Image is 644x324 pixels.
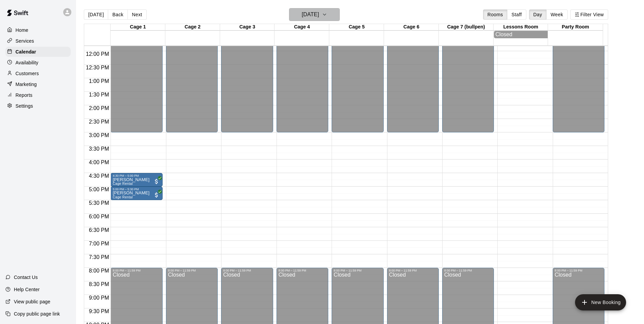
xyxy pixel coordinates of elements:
[5,25,71,35] a: Home
[220,24,275,30] div: Cage 3
[546,9,568,20] button: Week
[87,146,111,152] span: 3:30 PM
[223,269,271,272] div: 8:00 PM – 11:59 PM
[127,9,146,20] button: Next
[334,269,381,272] div: 8:00 PM – 11:59 PM
[84,65,111,70] span: 12:30 PM
[111,187,162,200] div: 5:00 PM – 5:30 PM: Kerry Harper
[108,9,128,20] button: Back
[87,254,111,260] span: 7:30 PM
[555,269,602,272] div: 8:00 PM – 11:59 PM
[153,192,160,198] span: All customers have paid
[14,310,60,317] p: Copy public page link
[275,24,329,30] div: Cage 4
[16,103,33,109] p: Settings
[87,308,111,314] span: 9:30 PM
[87,227,111,233] span: 6:30 PM
[329,24,384,30] div: Cage 5
[87,173,111,179] span: 4:30 PM
[84,51,111,57] span: 12:00 PM
[5,47,71,57] a: Calendar
[87,132,111,138] span: 3:00 PM
[87,281,111,287] span: 8:30 PM
[87,92,111,98] span: 1:30 PM
[575,294,626,310] button: add
[113,174,160,177] div: 4:30 PM – 5:00 PM
[5,79,71,89] a: Marketing
[384,24,439,30] div: Cage 6
[113,188,160,191] div: 5:00 PM – 5:30 PM
[113,195,133,199] span: Cage Rental
[87,214,111,219] span: 6:00 PM
[279,269,326,272] div: 8:00 PM – 11:59 PM
[5,68,71,79] a: Customers
[5,36,71,46] a: Services
[389,269,437,272] div: 8:00 PM – 11:59 PM
[548,24,603,30] div: Party Room
[16,48,36,55] p: Calendar
[153,178,160,185] span: All customers have paid
[87,159,111,165] span: 4:00 PM
[16,70,39,77] p: Customers
[289,8,340,21] button: [DATE]
[87,119,111,125] span: 2:30 PM
[302,10,319,19] h6: [DATE]
[84,9,108,20] button: [DATE]
[439,24,494,30] div: Cage 7 (bullpen)
[111,173,162,187] div: 4:30 PM – 5:00 PM: Kerry Harper
[168,269,216,272] div: 8:00 PM – 11:59 PM
[87,78,111,84] span: 1:00 PM
[16,81,37,88] p: Marketing
[444,269,492,272] div: 8:00 PM – 11:59 PM
[87,200,111,206] span: 5:30 PM
[507,9,526,20] button: Staff
[87,187,111,192] span: 5:00 PM
[16,59,39,66] p: Availability
[16,27,28,34] p: Home
[87,268,111,274] span: 8:00 PM
[494,24,548,30] div: Lessons Room
[87,295,111,301] span: 9:00 PM
[165,24,220,30] div: Cage 2
[5,90,71,100] a: Reports
[5,58,71,68] a: Availability
[16,38,34,44] p: Services
[87,105,111,111] span: 2:00 PM
[87,241,111,246] span: 7:00 PM
[113,269,160,272] div: 8:00 PM – 11:59 PM
[14,298,50,305] p: View public page
[113,182,133,186] span: Cage Rental
[529,9,547,20] button: Day
[570,9,608,20] button: Filter View
[111,24,165,30] div: Cage 1
[483,9,507,20] button: Rooms
[16,92,32,99] p: Reports
[496,31,546,38] div: Closed
[5,101,71,111] a: Settings
[14,286,40,293] p: Help Center
[14,274,38,281] p: Contact Us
